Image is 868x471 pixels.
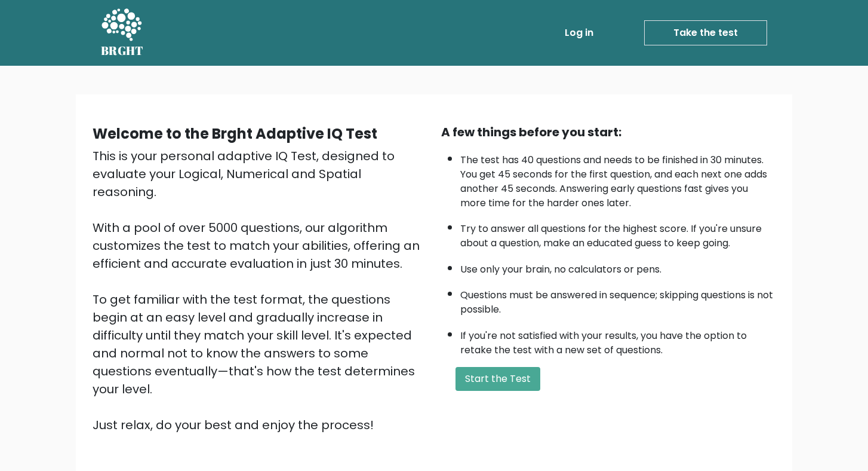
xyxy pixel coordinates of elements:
[644,20,767,45] a: Take the test
[460,323,775,357] li: If you're not satisfied with your results, you have the option to retake the test with a new set ...
[441,123,775,141] div: A few things before you start:
[455,367,540,391] button: Start the Test
[460,147,775,210] li: The test has 40 questions and needs to be finished in 30 minutes. You get 45 seconds for the firs...
[460,216,775,250] li: Try to answer all questions for the highest score. If you're unsure about a question, make an edu...
[560,21,598,45] a: Log in
[460,256,775,277] li: Use only your brain, no calculators or pens.
[460,282,775,317] li: Questions must be answered in sequence; skipping questions is not possible.
[101,5,144,61] a: BRGHT
[101,44,144,58] h5: BRGHT
[93,147,427,434] div: This is your personal adaptive IQ Test, designed to evaluate your Logical, Numerical and Spatial ...
[93,124,377,143] b: Welcome to the Brght Adaptive IQ Test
